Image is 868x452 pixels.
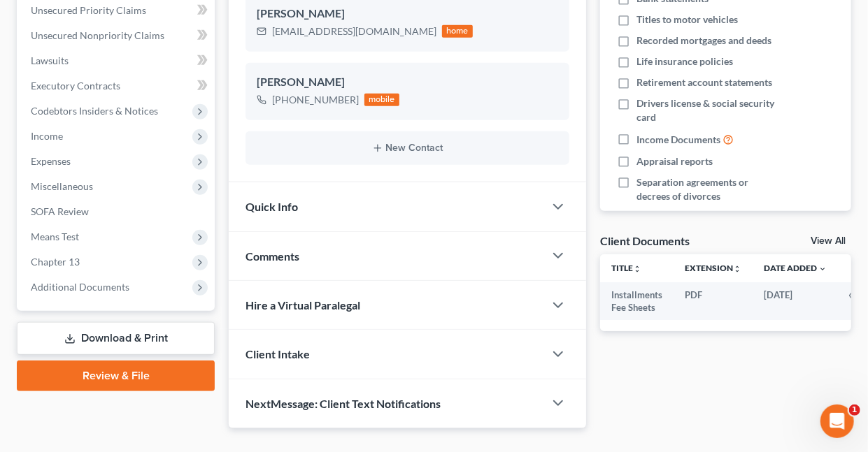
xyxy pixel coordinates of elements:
[600,282,674,321] td: Installments Fee Sheets
[31,29,164,41] span: Unsecured Nonpriority Claims
[633,265,641,273] i: unfold_more
[20,199,215,224] a: SOFA Review
[20,23,215,48] a: Unsecured Nonpriority Claims
[31,231,79,242] span: Means Test
[811,236,846,246] a: View All
[17,360,215,391] a: Review & File
[636,54,733,68] span: Life insurance policies
[257,6,558,22] div: [PERSON_NAME]
[764,263,827,273] a: Date Added expand_more
[246,298,360,312] span: Hire a Virtual Paralegal
[20,48,215,73] a: Lawsuits
[31,155,71,167] span: Expenses
[636,34,771,48] span: Recorded mortgages and deeds
[442,25,473,38] div: home
[31,281,129,293] span: Additional Documents
[31,205,89,217] span: SOFA Review
[636,75,772,89] span: Retirement account statements
[636,13,738,27] span: Titles to motor vehicles
[31,54,69,66] span: Lawsuits
[753,282,838,321] td: [DATE]
[820,404,854,438] iframe: Intercom live chat
[636,96,776,124] span: Drivers license & social security card
[257,74,558,91] div: [PERSON_NAME]
[31,4,146,16] span: Unsecured Priority Claims
[20,73,215,99] a: Executory Contracts
[246,347,310,360] span: Client Intake
[818,265,827,273] i: expand_more
[246,397,441,410] span: NextMessage: Client Text Notifications
[611,263,641,273] a: Titleunfold_more
[31,130,63,142] span: Income
[17,322,215,355] a: Download & Print
[246,200,298,213] span: Quick Info
[272,24,436,38] div: [EMAIL_ADDRESS][DOMAIN_NAME]
[246,249,299,263] span: Comments
[31,80,120,92] span: Executory Contracts
[600,233,690,248] div: Client Documents
[636,133,720,147] span: Income Documents
[31,180,93,192] span: Miscellaneous
[257,143,558,154] button: New Contact
[636,175,776,203] span: Separation agreements or decrees of divorces
[733,265,741,273] i: unfold_more
[31,256,80,268] span: Chapter 13
[31,105,158,117] span: Codebtors Insiders & Notices
[636,154,713,168] span: Appraisal reports
[849,404,860,416] span: 1
[685,263,741,273] a: Extensionunfold_more
[674,282,753,321] td: PDF
[272,93,359,107] div: [PHONE_NUMBER]
[364,94,399,106] div: mobile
